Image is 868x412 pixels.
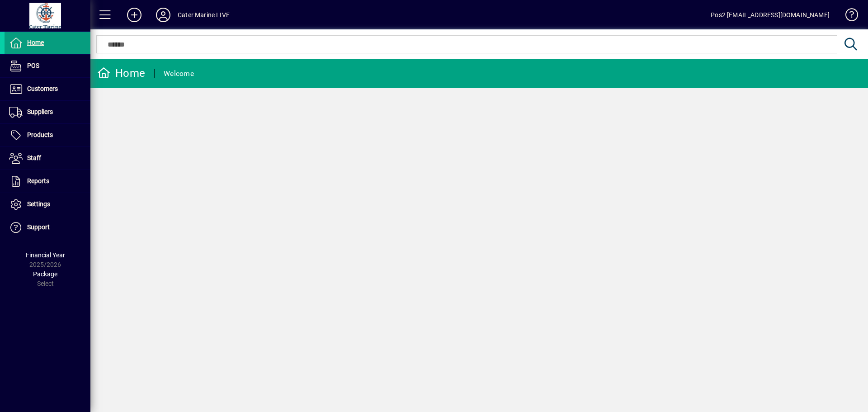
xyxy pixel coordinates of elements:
[5,170,90,193] a: Reports
[27,108,53,115] span: Suppliers
[5,124,90,147] a: Products
[27,200,50,208] span: Settings
[839,2,857,31] a: Knowledge Base
[27,177,49,185] span: Reports
[711,8,830,22] div: Pos2 [EMAIL_ADDRESS][DOMAIN_NAME]
[120,7,149,23] button: Add
[5,193,90,216] a: Settings
[27,62,39,69] span: POS
[178,8,230,22] div: Cater Marine LIVE
[5,147,90,170] a: Staff
[26,251,65,259] span: Financial Year
[5,216,90,239] a: Support
[164,66,194,81] div: Welcome
[5,55,90,77] a: POS
[27,154,41,161] span: Staff
[27,39,44,46] span: Home
[33,270,57,278] span: Package
[5,78,90,100] a: Customers
[27,131,53,138] span: Products
[27,85,58,92] span: Customers
[27,223,50,231] span: Support
[149,7,178,23] button: Profile
[5,101,90,123] a: Suppliers
[97,66,145,81] div: Home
